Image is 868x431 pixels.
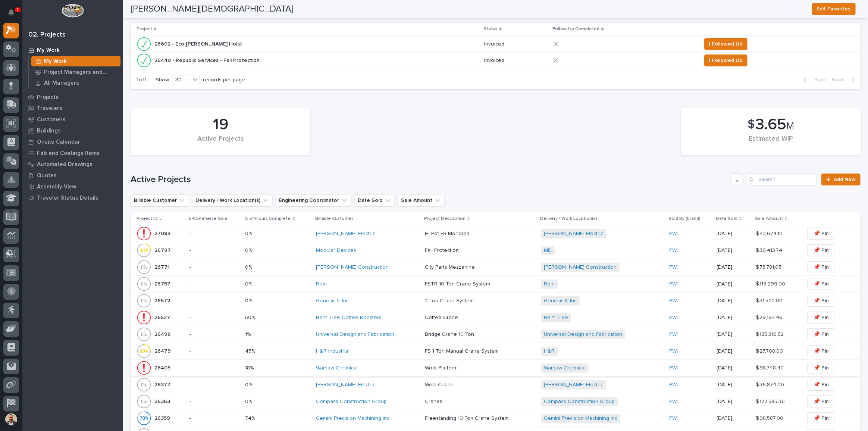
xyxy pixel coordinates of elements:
a: PWI [670,331,678,338]
p: Onsite Calendar [37,139,80,146]
a: Projects [22,91,123,103]
p: Project ID [137,215,158,223]
div: 30 [172,76,190,84]
p: Freestanding 10 Ton Crane System [425,414,510,422]
span: 📌 Pin [814,279,829,288]
p: - [189,415,239,422]
button: 📌 Pin [807,244,835,256]
p: $ 29,193.46 [756,313,784,321]
button: Engineering Coordinator [276,194,351,206]
tr: 2652726527 -50%50% Bent Tree Coffee Roasters Coffee CraneCoffee Crane Bent Tree PWI [DATE]$ 29,19... [131,309,861,326]
p: Fall Protection [425,246,460,254]
p: Sale Amount [755,215,783,223]
tr: 2657226572 -0%0% Genesis III Inc 2 Ton Crane System2 Ton Crane System Genesis III Inc PWI [DATE]$... [131,293,861,309]
p: - [189,365,239,371]
p: $ 119,299.00 [756,279,787,287]
p: 26527 [154,313,172,321]
span: 📌 Pin [814,296,829,305]
a: MD [544,247,552,254]
tr: 2636326363 -0%0% Compass Construction Group CranesCranes Compass Construction Group PWI [DATE]$ 1... [131,393,861,410]
button: I Followed Up [704,38,748,50]
span: 📌 Pin [814,313,829,322]
tr: 2677126771 -0%0% [PERSON_NAME] Construction City Parts MezzanineCity Parts Mezzanine [PERSON_NAME... [131,259,861,276]
a: Customers [22,114,123,125]
a: PWI [670,348,678,355]
button: 📌 Pin [807,328,835,340]
p: 26757 [154,279,172,287]
button: Date Sold [354,194,395,206]
a: Warsaw Chemical [544,365,586,371]
h1: Active Projects [131,174,728,185]
a: Gemini Precision Machining Inc [316,415,389,422]
div: Estimated WIP [694,135,848,151]
a: [PERSON_NAME] Electric [544,231,603,237]
p: [DATE] [717,348,750,355]
div: Notifications1 [9,9,19,21]
input: Search [746,174,817,185]
p: 26405 [154,363,172,371]
p: Quotes [37,172,57,179]
p: [DATE] [717,298,750,304]
p: 0% [245,246,254,254]
span: $ [748,118,755,132]
p: 2 Ton Crane System [425,296,475,304]
a: My Work [29,56,123,66]
a: Traveler Status Details [22,192,123,203]
button: Next [829,76,861,83]
p: Assembly View [37,184,76,190]
a: All Managers [29,78,123,88]
button: 📌 Pin [807,261,835,273]
tr: 2708427084 -0%0% [PERSON_NAME] Electric Hi Pot FS MonorailHi Pot FS Monorail [PERSON_NAME] Electr... [131,225,861,242]
p: Delivery / Work Location(s) [540,215,597,223]
p: Automated Drawings [37,161,93,168]
a: Buildings [22,125,123,136]
p: [DATE] [717,331,750,338]
a: Universal Design and Fabrication [544,331,622,338]
p: Status [483,25,498,33]
p: - [189,298,239,304]
a: PWI [670,264,678,271]
tr: 2649626496 -1%1% Universal Design and Fabrication Bridge Crane 10 TonBridge Crane 10 Ton Universa... [131,326,861,343]
p: 50% [245,313,257,321]
span: 📌 Pin [814,414,829,423]
p: [DATE] [717,231,750,237]
p: Follow-Up Completed [552,25,599,33]
button: I Followed Up [704,54,748,66]
p: $ 43,674.10 [756,229,784,237]
button: Delivery / Work Location(s) [192,194,273,206]
tr: 2647926479 -45%45% H&R Industrial FS 1 Ton Manual Crane SystemFS 1 Ton Manual Crane System H&R PW... [131,343,861,360]
p: My Work [37,47,60,54]
a: Bent Tree Coffee Roasters [316,315,382,321]
p: Billable Customer [315,215,353,223]
p: 74% [245,414,257,422]
p: [DATE] [717,415,750,422]
p: $ 125,316.52 [756,330,785,338]
a: Automated Drawings [22,159,123,170]
p: [DATE] [717,382,750,388]
p: 18% [245,363,255,371]
p: $ 98,587.00 [756,414,785,422]
p: Invoiced [484,57,548,64]
p: [DATE] [717,264,750,271]
p: Customers [37,116,66,123]
p: [DATE] [717,365,750,371]
p: FS 1 Ton Manual Crane System [425,347,500,355]
button: 📌 Pin [807,278,835,290]
p: Travelers [37,105,62,112]
a: Genesis III Inc [544,298,577,304]
p: 0% [245,263,254,271]
tr: 2675726757 -0%0% Reln FSTR 10 Ton Crane SystemFSTR 10 Ton Crane System Reln PWI [DATE]$ 119,299.0... [131,276,861,293]
span: 📌 Pin [814,263,829,272]
p: 26479 [154,347,172,355]
p: Buildings [37,128,61,134]
button: 📌 Pin [807,295,835,307]
p: Weld Crane [425,380,454,388]
a: Assembly View [22,181,123,192]
tr: 26602 - Eco [PERSON_NAME] Hoist26602 - Eco [PERSON_NAME] Hoist InvoicedI Followed Up [131,36,861,52]
p: 26377 [154,380,172,388]
p: 26359 [154,414,172,422]
p: [DATE] [717,247,750,254]
button: Billable Customer [131,194,189,206]
a: PWI [670,365,678,371]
